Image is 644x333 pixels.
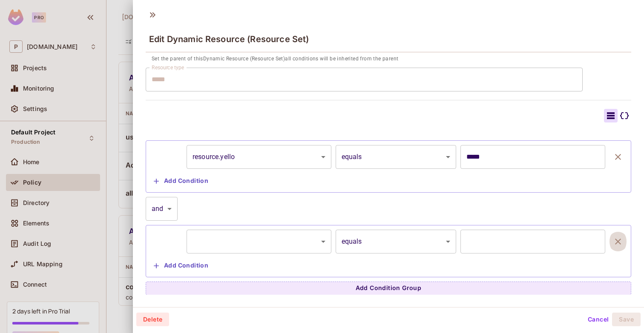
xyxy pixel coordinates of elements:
div: and [146,197,178,221]
button: Cancel [584,313,612,326]
button: Add Condition [150,259,212,273]
span: Edit Dynamic Resource (Resource Set) [149,34,309,44]
p: Set the parent of this Dynamic Resource (Resource Set) all conditions will be inherited from the ... [152,55,577,63]
div: equals [336,145,457,169]
div: resource.yello [187,145,331,169]
button: Add Condition [150,174,212,188]
div: equals [336,230,457,253]
button: Save [612,313,641,326]
button: Add Condition Group [146,282,631,295]
label: Resource type [152,64,184,71]
button: Delete [136,313,169,326]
